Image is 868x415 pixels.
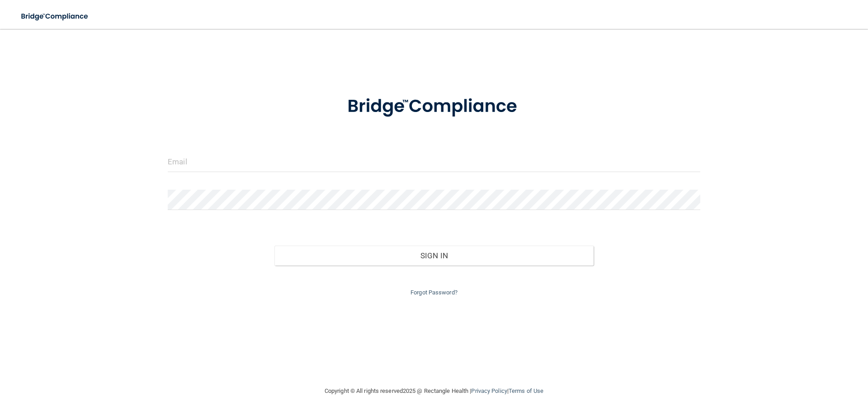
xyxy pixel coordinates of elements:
[712,351,857,387] iframe: Drift Widget Chat Controller
[269,377,599,406] div: Copyright © All rights reserved 2025 @ Rectangle Health | |
[471,387,507,394] a: Privacy Policy
[274,246,594,266] button: Sign In
[329,83,539,130] img: bridge_compliance_login_screen.278c3ca4.svg
[509,387,543,394] a: Terms of Use
[410,289,458,296] a: Forgot Password?
[168,152,700,172] input: Email
[14,7,97,26] img: bridge_compliance_login_screen.278c3ca4.svg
